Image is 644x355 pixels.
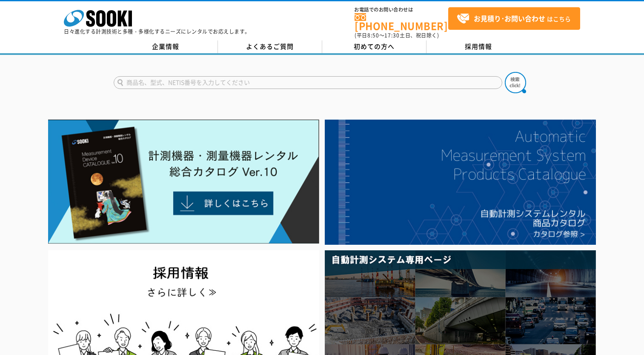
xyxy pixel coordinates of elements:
input: 商品名、型式、NETIS番号を入力してください [114,76,502,89]
a: [PHONE_NUMBER] [355,13,448,31]
span: 8:50 [367,31,379,39]
p: 日々進化する計測技術と多種・多様化するニーズにレンタルでお応えします。 [64,29,250,34]
img: btn_search.png [505,72,526,93]
img: Catalog Ver10 [48,120,319,244]
img: 自動計測システムカタログ [325,120,596,245]
a: 採用情報 [426,40,531,53]
a: 初めての方へ [322,40,426,53]
span: 初めての方へ [354,42,395,51]
span: はこちら [457,12,571,25]
span: (平日 ～ 土日、祝日除く) [355,31,439,39]
a: 企業情報 [114,40,218,53]
a: よくあるご質問 [218,40,322,53]
a: お見積り･お問い合わせはこちら [448,7,580,30]
strong: お見積り･お問い合わせ [474,13,545,23]
span: 17:30 [384,31,400,39]
span: お電話でのお問い合わせは [355,7,448,12]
